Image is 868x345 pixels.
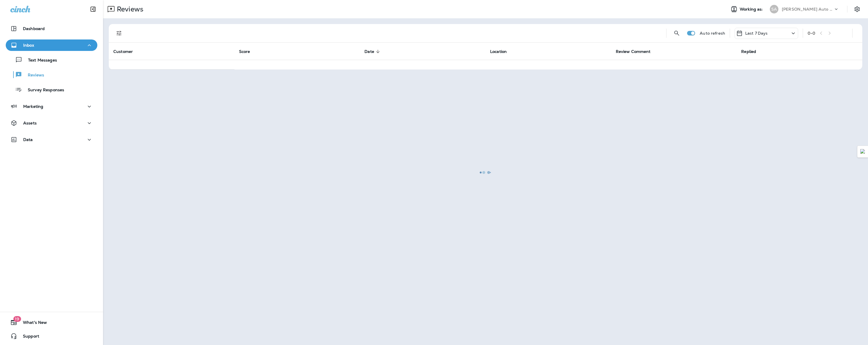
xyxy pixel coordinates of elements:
[6,39,97,51] button: Inbox
[17,320,47,327] span: What's New
[23,137,33,142] p: Data
[6,330,97,342] button: Support
[85,3,101,15] button: Collapse Sidebar
[6,117,97,129] button: Assets
[17,334,39,341] span: Support
[6,101,97,112] button: Marketing
[6,23,97,34] button: Dashboard
[23,43,34,47] p: Inbox
[6,54,97,66] button: Text Messages
[13,316,21,322] span: 19
[22,58,57,63] p: Text Messages
[22,73,44,78] p: Reviews
[860,149,865,154] img: Detect Auto
[6,317,97,328] button: 19What's New
[6,69,97,81] button: Reviews
[23,104,43,109] p: Marketing
[6,134,97,145] button: Data
[6,84,97,96] button: Survey Responses
[23,121,37,125] p: Assets
[22,88,64,93] p: Survey Responses
[23,26,45,31] p: Dashboard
